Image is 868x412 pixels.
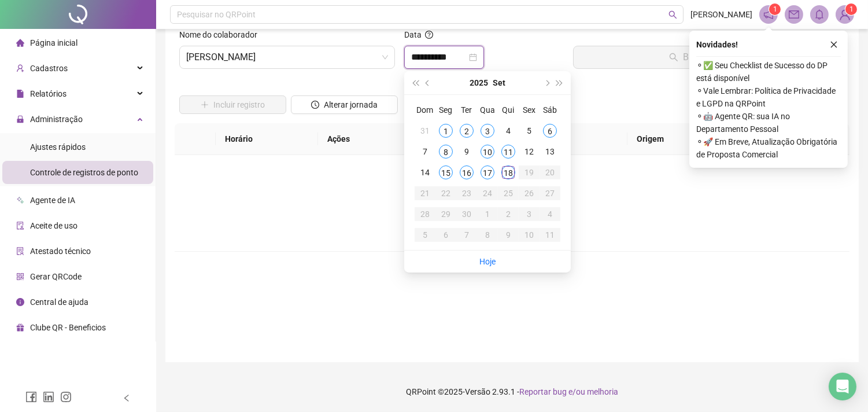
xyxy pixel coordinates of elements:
td: 2025-09-16 [456,162,477,183]
span: 1 [773,5,777,13]
span: Aceite de uso [30,221,77,230]
div: 23 [460,186,474,200]
div: 12 [522,145,536,159]
td: 2025-09-28 [415,204,435,225]
span: Reportar bug e/ou melhoria [519,387,618,396]
div: 11 [501,145,515,159]
div: 1 [481,207,494,221]
span: user-add [16,64,24,72]
div: 15 [439,165,453,179]
td: 2025-09-03 [477,120,498,141]
span: Gerar QRCode [30,272,82,281]
th: Ter [456,100,477,120]
div: 1 [439,124,453,138]
span: lock [16,115,24,123]
span: Controle de registros de ponto [30,168,138,177]
span: 1 [849,5,854,13]
button: prev-year [422,71,434,94]
span: Administração [30,115,83,124]
td: 2025-09-11 [498,141,519,162]
button: Buscar registros [573,46,845,69]
td: 2025-09-24 [477,183,498,204]
div: 2 [501,207,515,221]
a: Hoje [479,257,496,266]
td: 2025-10-02 [498,204,519,225]
button: next-year [540,71,553,94]
span: ⚬ Vale Lembrar: Política de Privacidade e LGPD na QRPoint [696,84,841,110]
div: Não há dados [189,211,836,223]
span: Agente de IA [30,196,75,205]
td: 2025-09-23 [456,183,477,204]
span: solution [16,247,24,255]
span: ANDRE ZACARIAS DE ANDRADE [186,46,388,68]
td: 2025-10-08 [477,225,498,245]
span: left [123,394,131,402]
td: 2025-09-05 [519,120,540,141]
th: Sáb [540,100,560,120]
td: 2025-09-22 [435,183,456,204]
div: 8 [481,228,494,242]
button: Incluir registro [179,95,286,114]
button: Alterar jornada [291,95,398,114]
th: Horário [216,123,318,155]
div: 26 [522,186,536,200]
div: 4 [501,124,515,138]
div: 3 [522,207,536,221]
div: 4 [543,207,557,221]
td: 2025-09-18 [498,162,519,183]
div: 24 [481,186,494,200]
span: Página inicial [30,38,77,47]
span: ⚬ 🚀 Em Breve, Atualização Obrigatória de Proposta Comercial [696,135,841,161]
div: 3 [481,124,494,138]
span: info-circle [16,298,24,306]
div: 7 [418,145,432,159]
span: home [16,39,24,47]
td: 2025-10-06 [435,225,456,245]
div: 22 [439,186,453,200]
label: Nome do colaborador [179,28,265,41]
span: Atestado técnico [30,247,91,256]
div: 16 [460,165,474,179]
td: 2025-09-07 [415,141,435,162]
td: 2025-10-09 [498,225,519,245]
span: audit [16,222,24,230]
div: 11 [543,228,557,242]
div: 10 [522,228,536,242]
div: 25 [501,186,515,200]
span: Alterar jornada [324,98,378,111]
td: 2025-09-12 [519,141,540,162]
th: Qui [498,100,519,120]
span: instagram [60,391,72,403]
div: 19 [522,165,536,179]
td: 2025-09-02 [456,120,477,141]
td: 2025-09-10 [477,141,498,162]
td: 2025-09-08 [435,141,456,162]
span: file [16,90,24,98]
div: 17 [481,165,494,179]
td: 2025-10-04 [540,204,560,225]
div: 10 [481,145,494,159]
span: Novidades ! [696,38,738,51]
td: 2025-08-31 [415,120,435,141]
span: search [668,10,677,19]
span: ⚬ 🤖 Agente QR: sua IA no Departamento Pessoal [696,110,841,135]
span: Versão [465,387,490,396]
span: Clube QR - Beneficios [30,323,106,332]
th: Seg [435,100,456,120]
span: qrcode [16,273,24,281]
img: 85695 [836,6,854,23]
span: mail [789,9,799,20]
button: year panel [470,71,488,94]
td: 2025-09-25 [498,183,519,204]
button: month panel [493,71,505,94]
span: Ajustes rápidos [30,142,86,152]
td: 2025-09-27 [540,183,560,204]
div: 31 [418,124,432,138]
div: 9 [501,228,515,242]
td: 2025-09-29 [435,204,456,225]
span: facebook [25,391,37,403]
span: notification [763,9,774,20]
td: 2025-09-01 [435,120,456,141]
button: super-next-year [553,71,566,94]
td: 2025-09-19 [519,162,540,183]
